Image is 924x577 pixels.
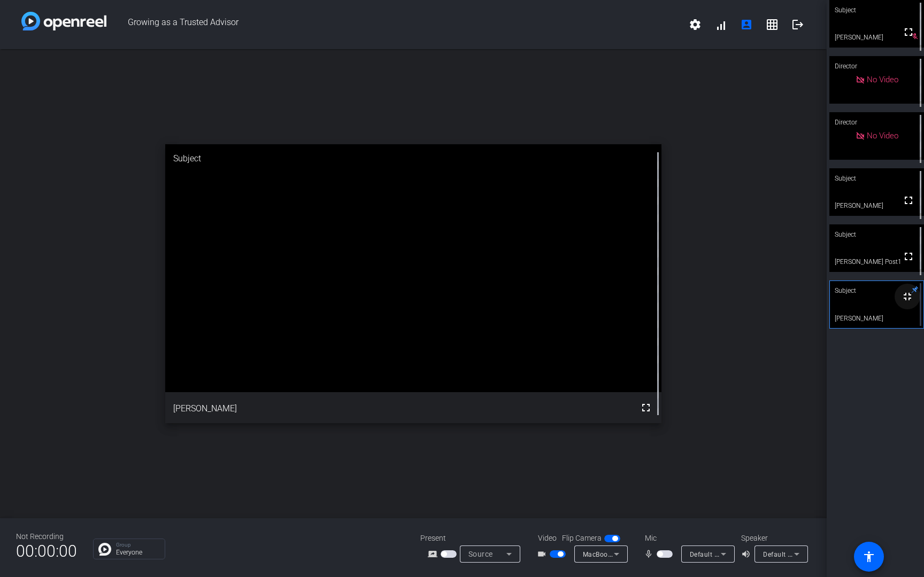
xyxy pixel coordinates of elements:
img: white-gradient.svg [21,12,106,30]
mat-icon: fullscreen [902,26,915,38]
mat-icon: grid_on [766,18,779,31]
mat-icon: settings [689,18,702,31]
mat-icon: accessibility [863,550,875,563]
mat-icon: account_box [740,18,753,31]
p: Group [116,542,159,548]
span: No Video [867,75,898,84]
mat-icon: volume_up [741,548,754,560]
div: Subject [829,168,924,189]
div: Subject [829,224,924,245]
div: Director [829,112,924,132]
div: Subject [829,280,924,301]
span: Flip Camera [562,533,602,544]
p: Everyone [116,549,159,556]
span: Default - MacBook Pro Microphone (Built-in) [690,550,827,558]
mat-icon: screen_share_outline [428,548,441,560]
button: signal_cellular_alt [708,12,734,37]
mat-icon: fullscreen [902,194,915,207]
div: Speaker [741,533,805,544]
mat-icon: logout [791,18,804,31]
mat-icon: mic_none [644,548,657,560]
div: Not Recording [16,531,77,542]
span: Source [468,550,493,558]
span: Video [538,533,557,544]
span: Growing as a Trusted Advisor [106,12,682,37]
mat-icon: fullscreen [902,250,915,263]
span: No Video [867,131,898,141]
span: 00:00:00 [16,538,77,564]
span: Default - MacBook Pro Speakers (Built-in) [763,550,892,558]
img: Chat Icon [98,543,111,556]
div: Subject [165,144,661,173]
span: MacBook Pro Camera (0000:0001) [583,550,691,558]
div: Present [420,533,527,544]
mat-icon: fullscreen_exit [901,290,914,303]
div: Mic [634,533,741,544]
mat-icon: fullscreen [640,401,652,414]
mat-icon: videocam_outline [537,548,550,560]
div: Director [829,56,924,76]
